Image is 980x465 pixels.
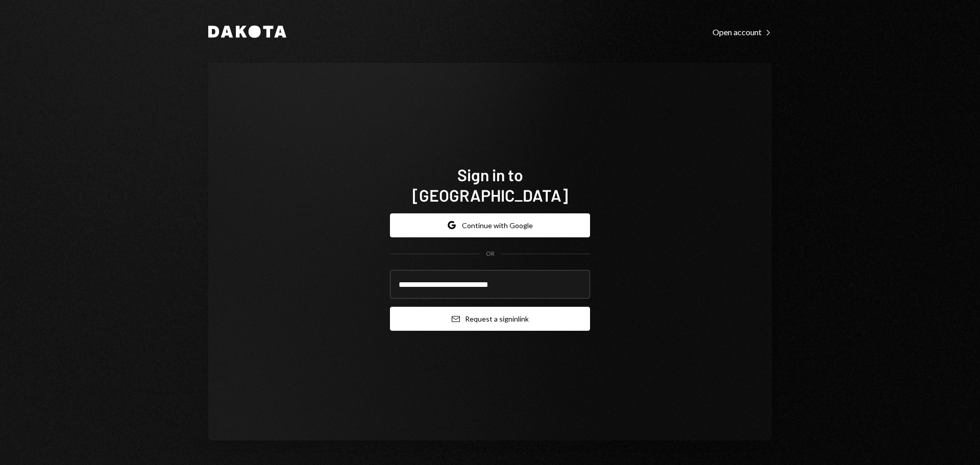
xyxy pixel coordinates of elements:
[390,164,590,205] h1: Sign in to [GEOGRAPHIC_DATA]
[713,27,772,37] div: Open account
[390,213,590,237] button: Continue with Google
[713,26,772,37] a: Open account
[390,307,590,331] button: Request a signinlink
[486,250,495,258] div: OR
